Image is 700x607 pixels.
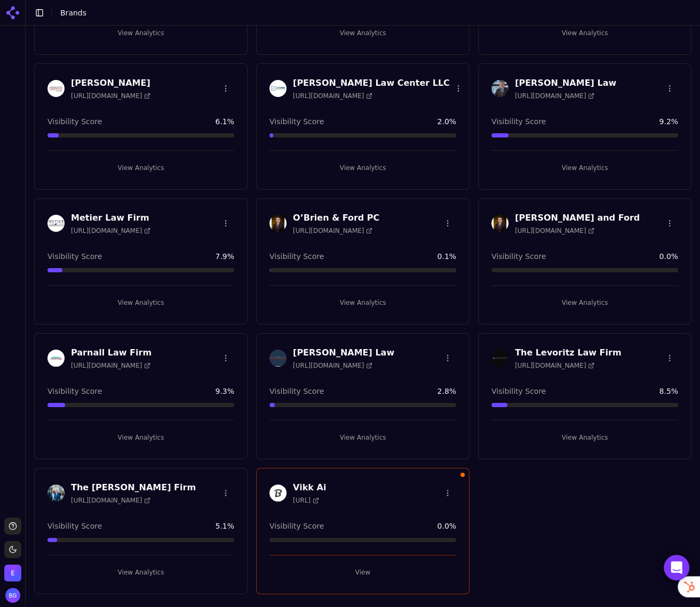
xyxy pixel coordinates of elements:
span: 2.8 % [437,386,456,396]
span: Visibility Score [269,251,324,262]
button: View Analytics [47,294,234,311]
img: The Levoritz Law Firm [491,350,508,367]
button: View Analytics [491,159,678,176]
span: [URL] [293,496,319,505]
span: [URL][DOMAIN_NAME] [71,92,150,100]
button: View Analytics [269,429,456,446]
span: 8.5 % [659,386,678,396]
h3: Metier Law Firm [71,212,150,224]
button: View Analytics [47,25,234,42]
button: View [269,564,456,581]
h3: [PERSON_NAME] Law [515,77,616,90]
img: Obrien and Ford [491,215,508,232]
span: [URL][DOMAIN_NAME] [515,92,594,100]
button: Open organization switcher [4,564,21,581]
img: O’Brien & Ford PC [269,215,287,232]
span: Brands [60,9,86,17]
img: Herman Law [47,80,65,97]
button: View Analytics [491,294,678,311]
span: 0.0 % [659,251,678,262]
img: Malman Law [491,80,508,97]
span: Visibility Score [47,386,102,396]
span: 9.2 % [659,116,678,127]
h3: The [PERSON_NAME] Firm [71,481,196,494]
span: Visibility Score [47,251,102,262]
button: View Analytics [269,159,456,176]
button: View Analytics [269,294,456,311]
h3: O’Brien & Ford PC [293,212,379,224]
h3: The Levoritz Law Firm [515,346,621,359]
button: View Analytics [269,25,456,42]
img: Levine Law Center LLC [269,80,287,97]
div: Open Intercom Messenger [664,555,689,580]
span: [URL][DOMAIN_NAME] [71,496,150,505]
span: [URL][DOMAIN_NAME] [293,92,372,100]
span: 0.1 % [437,251,456,262]
img: Metier Law Firm [47,215,65,232]
span: Visibility Score [491,386,546,396]
span: [URL][DOMAIN_NAME] [515,226,594,235]
img: Vikk Ai [269,484,287,501]
button: View Analytics [47,564,234,581]
h3: Parnall Law Firm [71,346,152,359]
button: View Analytics [491,25,678,42]
span: [URL][DOMAIN_NAME] [293,226,372,235]
span: 9.3 % [215,386,234,396]
h3: [PERSON_NAME] and Ford [515,212,640,224]
span: Visibility Score [491,116,546,127]
span: Visibility Score [269,116,324,127]
nav: breadcrumb [60,7,86,18]
h3: [PERSON_NAME] Law Center LLC [293,77,450,90]
span: Visibility Score [269,521,324,531]
span: 0.0 % [437,521,456,531]
span: [URL][DOMAIN_NAME] [71,226,150,235]
span: [URL][DOMAIN_NAME] [71,361,150,370]
span: Visibility Score [47,521,102,531]
span: Visibility Score [269,386,324,396]
span: [URL][DOMAIN_NAME] [293,361,372,370]
button: View Analytics [47,159,234,176]
h3: [PERSON_NAME] Law [293,346,394,359]
img: Elite Legal Marketing [4,564,21,581]
span: 7.9 % [215,251,234,262]
img: Patrick Crawford Law [269,350,287,367]
button: Open user button [5,588,20,603]
span: Visibility Score [491,251,546,262]
button: View Analytics [491,429,678,446]
span: Visibility Score [47,116,102,127]
img: Parnall Law Firm [47,350,65,367]
span: 6.1 % [215,116,234,127]
h3: Vikk Ai [293,481,326,494]
button: View Analytics [47,429,234,446]
span: 5.1 % [215,521,234,531]
h3: [PERSON_NAME] [71,77,150,90]
img: Brian Gomez [5,588,20,603]
img: The Stoddard Firm [47,484,65,501]
span: 2.0 % [437,116,456,127]
span: [URL][DOMAIN_NAME] [515,361,594,370]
